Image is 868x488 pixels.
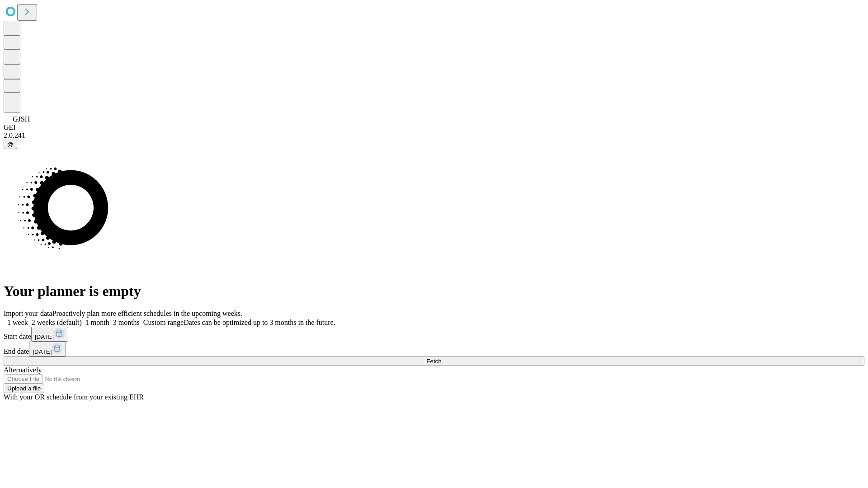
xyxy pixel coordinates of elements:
span: 1 week [7,319,28,326]
h1: Your planner is empty [4,283,864,300]
span: Custom range [143,319,184,326]
span: 2 weeks (default) [32,319,82,326]
span: [DATE] [33,348,52,355]
div: GEI [4,123,864,131]
span: Alternatively [4,366,42,374]
span: Proactively plan more efficient schedules in the upcoming weeks. [52,310,242,317]
span: Fetch [426,358,441,365]
button: Upload a file [4,384,44,393]
div: Start date [4,327,864,342]
div: 2.0.241 [4,131,864,140]
span: GJSH [13,115,30,123]
span: With your OR schedule from your existing EHR [4,393,144,401]
div: End date [4,342,864,357]
span: [DATE] [35,333,54,340]
span: 1 month [85,319,109,326]
button: [DATE] [29,342,66,357]
span: Import your data [4,310,52,317]
button: @ [4,140,17,149]
span: Dates can be optimized up to 3 months in the future. [184,319,335,326]
button: Fetch [4,357,864,366]
button: [DATE] [31,327,68,342]
span: @ [7,141,14,148]
span: 3 months [113,319,140,326]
